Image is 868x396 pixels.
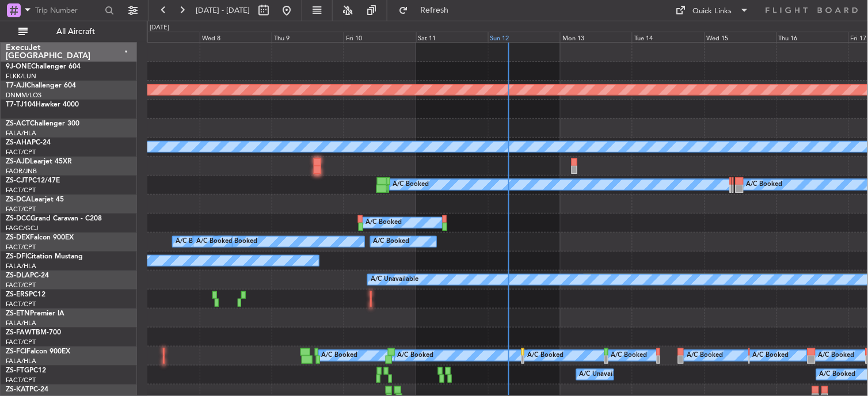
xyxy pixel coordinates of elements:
a: FLKK/LUN [6,72,36,81]
div: Wed 15 [705,32,776,42]
a: FACT/CPT [6,243,36,252]
span: ZS-AHA [6,139,32,146]
span: ZS-ACT [6,120,30,127]
a: ZS-DEXFalcon 900EX [6,234,74,241]
div: A/C Booked [747,176,783,193]
div: [DATE] [150,23,169,33]
button: All Aircraft [13,22,125,41]
div: Tue 7 [128,32,200,42]
span: ZS-DCC [6,215,31,222]
a: ZS-DLAPC-24 [6,272,49,279]
button: Refresh [393,1,462,20]
div: Tue 14 [632,32,704,42]
div: A/C Booked [393,176,429,193]
span: ZS-ERS [6,291,29,298]
div: Wed 8 [200,32,272,42]
a: ZS-FCIFalcon 900EX [6,348,70,355]
a: ZS-FTGPC12 [6,367,46,374]
div: A/C Unavailable [580,366,627,383]
div: A/C Booked [374,233,410,250]
a: ZS-DCCGrand Caravan - C208 [6,215,102,222]
span: ZS-DEX [6,234,30,241]
a: ZS-CJTPC12/47E [6,177,60,184]
div: A/C Unavailable [371,271,418,288]
a: FACT/CPT [6,376,36,384]
div: Mon 13 [560,32,632,42]
span: ZS-DLA [6,272,30,279]
a: ZS-DFICitation Mustang [6,253,83,260]
a: ZS-AHAPC-24 [6,139,51,146]
div: A/C Booked [322,347,358,364]
span: T7-TJ104 [6,101,36,108]
a: FACT/CPT [6,186,36,195]
div: A/C Booked [611,347,648,364]
a: FALA/HLA [6,262,36,271]
div: A/C Booked [366,214,402,231]
span: ZS-FTG [6,367,29,374]
a: FALA/HLA [6,357,36,365]
button: Quick Links [670,1,755,20]
span: T7-AJI [6,82,26,89]
div: A/C Booked [221,233,257,250]
a: DNMM/LOS [6,91,41,100]
div: A/C Booked [687,347,724,364]
a: T7-AJIChallenger 604 [6,82,76,89]
a: ZS-AJDLearjet 45XR [6,158,72,165]
div: Thu 16 [776,32,848,42]
a: ZS-ACTChallenger 300 [6,120,79,127]
a: FALA/HLA [6,129,36,138]
div: Sun 12 [488,32,560,42]
div: A/C Booked [820,366,856,383]
div: A/C Booked [753,347,789,364]
a: FAGC/GCJ [6,224,38,233]
span: ZS-CJT [6,177,28,184]
div: A/C Booked [527,347,564,364]
input: Trip Number [35,2,101,19]
span: All Aircraft [30,28,121,36]
span: ZS-FCI [6,348,26,355]
div: A/C Booked [398,347,434,364]
a: FAOR/JNB [6,167,37,176]
div: Fri 10 [344,32,416,42]
div: Quick Links [693,6,732,17]
a: T7-TJ104Hawker 4000 [6,101,79,108]
a: FACT/CPT [6,148,36,157]
div: A/C Booked [176,233,212,250]
a: FACT/CPT [6,300,36,309]
span: ZS-AJD [6,158,30,165]
div: A/C Booked [818,347,855,364]
a: ZS-KATPC-24 [6,386,48,393]
span: ZS-FAW [6,329,32,336]
span: ZS-DCA [6,196,31,203]
span: ZS-DFI [6,253,27,260]
span: ZS-ETN [6,310,30,317]
span: ZS-KAT [6,386,29,393]
a: 9J-ONEChallenger 604 [6,63,81,70]
a: FACT/CPT [6,338,36,346]
a: ZS-ETNPremier IA [6,310,64,317]
a: ZS-ERSPC12 [6,291,45,298]
a: ZS-DCALearjet 45 [6,196,64,203]
div: A/C Booked [196,233,233,250]
a: ZS-FAWTBM-700 [6,329,61,336]
span: 9J-ONE [6,63,31,70]
a: FALA/HLA [6,319,36,328]
div: A/C Booked [387,176,423,193]
span: [DATE] - [DATE] [196,5,250,16]
div: Thu 9 [272,32,344,42]
span: Refresh [410,6,459,14]
a: FACT/CPT [6,281,36,290]
a: FACT/CPT [6,205,36,214]
div: Sat 11 [416,32,488,42]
